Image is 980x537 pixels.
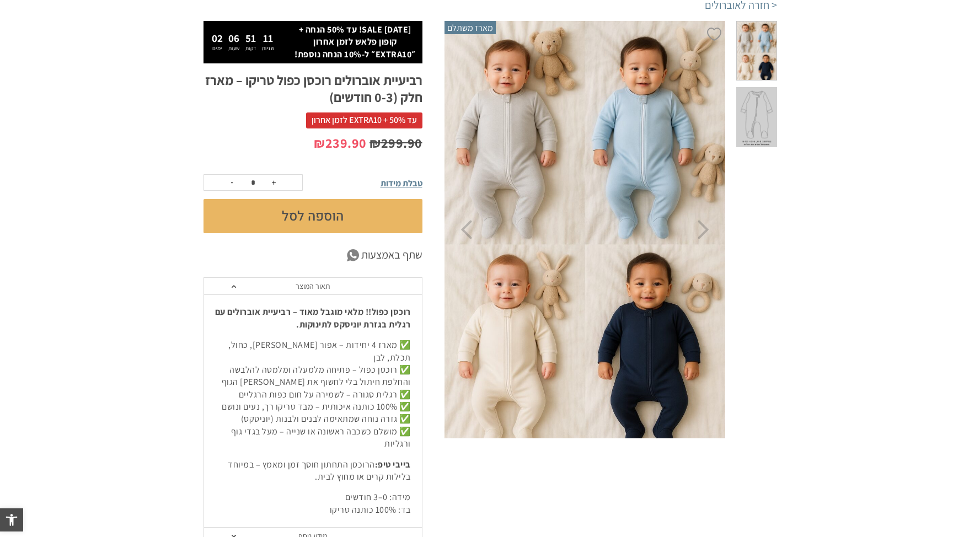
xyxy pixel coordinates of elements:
button: - [224,175,240,190]
span: שתף באמצעות [361,247,422,264]
span: 06 [228,31,239,45]
span: מארז משתלם [445,21,496,34]
button: הוספה לסל [204,199,422,233]
p: [DATE] SALE! עד 50% הנחה + קופון פלאש לזמן אחרון ״EXTRA10״ ל-10% הנחה נוספת! [293,24,416,61]
a: תאור המוצר [204,278,422,295]
span: עד 50% + EXTRA10 לזמן אחרון [306,112,422,128]
h1: רביעיית אוברולים רוכסן כפול טריקו – מארז חלק (0-3 חודשים) [204,72,422,106]
p: מידה: 0–3 חודשים בד: 100% כותנה טריקו [215,491,411,516]
span: 51 [245,31,256,45]
span: ₪ [369,134,381,152]
button: + [266,175,282,190]
button: Next [698,220,709,239]
bdi: 299.90 [369,134,422,152]
strong: רוכסן כפול!! מלאי מוגבל מאוד – רביעיית אוברולים עם רגלית בגזרת יוניסקס לתינוקות. [215,306,411,330]
p: שניות [262,46,275,51]
strong: בייבי טיפ: [375,459,411,470]
a: שתף באמצעות [204,247,422,264]
p: ✅ מארז 4 יחידות – אפור [PERSON_NAME], כחול, תכלת, לבן ✅ רוכסן כפול – פתיחה מלמעלה ומלמטה להלבשה ו... [215,339,411,450]
span: 11 [263,31,273,45]
p: שעות [228,46,240,51]
span: 02 [212,31,223,45]
p: ימים [212,46,223,51]
span: טבלת מידות [381,178,422,189]
bdi: 239.90 [314,134,367,152]
p: הרוכסן התחתון חוסך זמן ומאמץ – במיוחד בלילות קרים או מחוץ לבית. [215,459,411,484]
input: כמות המוצר [242,175,264,190]
button: Previous [460,220,472,239]
p: דקות [245,46,256,51]
span: ₪ [314,134,325,152]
